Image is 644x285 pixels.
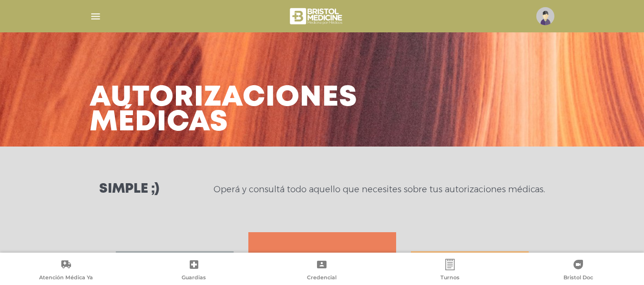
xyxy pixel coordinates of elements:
img: bristol-medicine-blanco.png [288,5,345,28]
span: Bristol Doc [563,274,593,283]
img: profile-placeholder.svg [536,7,554,25]
p: Operá y consultá todo aquello que necesites sobre tus autorizaciones médicas. [214,184,545,195]
span: Turnos [440,274,460,283]
img: Cober_menu-lines-white.svg [90,10,102,22]
a: Turnos [386,259,514,283]
h3: Simple ;) [99,183,159,196]
h3: Autorizaciones médicas [90,86,358,135]
a: Bristol Doc [514,259,642,283]
span: Credencial [307,274,337,283]
span: Guardias [182,274,206,283]
a: Credencial [258,259,386,283]
a: Guardias [130,259,258,283]
span: Atención Médica Ya [39,274,93,283]
a: Atención Médica Ya [2,259,130,283]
